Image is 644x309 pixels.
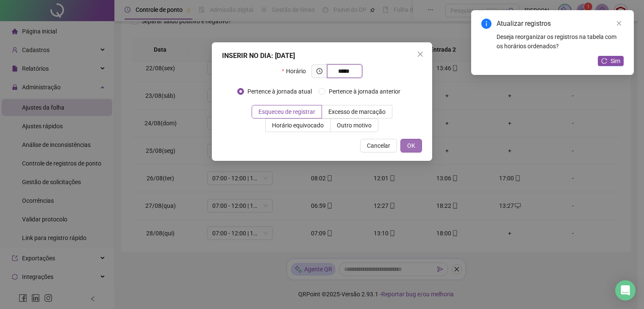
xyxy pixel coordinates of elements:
[272,122,324,129] span: Horário equivocado
[417,51,424,58] span: close
[316,68,322,74] span: clock-circle
[282,64,311,78] label: Horário
[611,56,620,66] span: Sim
[360,139,397,152] button: Cancelar
[481,19,491,29] span: info-circle
[414,47,427,61] button: Close
[244,87,315,96] span: Pertence à jornada atual
[497,32,624,51] div: Deseja reorganizar os registros na tabela com os horários ordenados?
[328,108,386,115] span: Excesso de marcação
[615,280,636,301] div: Open Intercom Messenger
[325,87,404,96] span: Pertence à jornada anterior
[407,141,415,150] span: OK
[367,141,390,150] span: Cancelar
[616,20,622,26] span: close
[614,19,624,28] a: Close
[258,108,315,115] span: Esqueceu de registrar
[601,58,607,64] span: reload
[497,19,624,29] div: Atualizar registros
[598,56,624,66] button: Sim
[400,139,422,152] button: OK
[337,122,372,129] span: Outro motivo
[222,51,422,61] div: INSERIR NO DIA : [DATE]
